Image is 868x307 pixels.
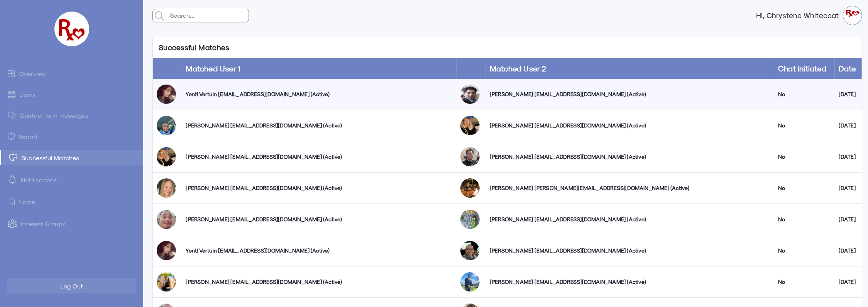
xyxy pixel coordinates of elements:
[756,12,843,19] strong: Hi, Chrystene Whitecoat
[8,132,15,140] img: admin-ic-report.svg
[460,85,480,104] img: ayw03h2ogqocysdqwqip.png
[839,122,858,129] div: [DATE]
[153,9,166,22] img: admin-search.svg
[839,215,858,223] div: [DATE]
[490,90,770,98] div: [PERSON_NAME] [EMAIL_ADDRESS][DOMAIN_NAME] (Active)
[778,122,831,129] div: No
[186,122,453,129] div: [PERSON_NAME] [EMAIL_ADDRESS][DOMAIN_NAME] (Active)
[778,215,831,223] div: No
[460,178,480,198] img: ovnocbcfbdlawkz9b0fy.png
[8,70,15,77] img: admin-ic-overview.svg
[157,85,176,104] img: ywtpheaylaq9pkc5oo82.jpg
[490,153,770,161] div: [PERSON_NAME] [EMAIL_ADDRESS][DOMAIN_NAME] (Active)
[186,278,453,286] div: [PERSON_NAME] [EMAIL_ADDRESS][DOMAIN_NAME] (Active)
[490,247,770,254] div: [PERSON_NAME] [EMAIL_ADDRESS][DOMAIN_NAME] (Active)
[157,178,176,198] img: naesrzifi1hmvrctd646.jpg
[9,154,17,161] img: matched.svg
[153,37,235,58] p: Successful Matches
[460,272,480,292] img: onzcr43set7hm9fbjkpa.jpg
[490,278,770,286] div: [PERSON_NAME] [EMAIL_ADDRESS][DOMAIN_NAME] (Active)
[157,147,176,166] img: kwv8wqbs2dehxacybkt4.png
[186,247,453,254] div: Yentl Vertuin [EMAIL_ADDRESS][DOMAIN_NAME] (Active)
[157,272,176,292] img: hywstcmyntkbtzugdyvt.jpg
[157,116,176,135] img: u3mlfi9dhgerhued6iw4.jpg
[8,175,17,184] img: notification-default-white.svg
[460,210,480,229] img: sbxnr5pp9kbai2dapr5i.jpg
[839,278,858,286] div: [DATE]
[186,215,453,223] div: [PERSON_NAME] [EMAIL_ADDRESS][DOMAIN_NAME] (Active)
[8,198,15,205] img: ic-home.png
[8,112,16,119] img: admin-ic-contact-message.svg
[186,153,453,161] div: [PERSON_NAME] [EMAIL_ADDRESS][DOMAIN_NAME] (Active)
[460,147,480,166] img: pjvyvowxrvuiatxqjqef.jpg
[778,153,831,161] div: No
[839,247,858,254] div: [DATE]
[778,64,826,73] a: Chat initiated
[168,9,249,22] input: Search...
[490,122,770,129] div: [PERSON_NAME] [EMAIL_ADDRESS][DOMAIN_NAME] (Active)
[839,64,856,73] a: Date
[186,64,240,73] a: Matched User 1
[778,247,831,254] div: No
[778,278,831,286] div: No
[839,90,858,98] div: [DATE]
[778,184,831,192] div: No
[8,219,17,228] img: intrestGropus.svg
[186,184,453,192] div: [PERSON_NAME] [EMAIL_ADDRESS][DOMAIN_NAME] (Active)
[778,90,831,98] div: No
[157,210,176,229] img: lr5qwfs50bgy4twq48pv.jpg
[490,215,770,223] div: [PERSON_NAME] [EMAIL_ADDRESS][DOMAIN_NAME] (Active)
[490,184,770,192] div: [PERSON_NAME] [PERSON_NAME][EMAIL_ADDRESS][DOMAIN_NAME] (Active)
[8,91,15,98] img: admin-ic-users.svg
[460,241,480,260] img: od4kowqxfxctoiegzhdd.jpg
[839,153,858,161] div: [DATE]
[839,184,858,192] div: [DATE]
[490,64,547,73] a: Matched User 2
[157,241,176,260] img: ywtpheaylaq9pkc5oo82.jpg
[186,90,453,98] div: Yentl Vertuin [EMAIL_ADDRESS][DOMAIN_NAME] (Active)
[460,116,480,135] img: kwv8wqbs2dehxacybkt4.png
[7,278,136,293] button: Log Out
